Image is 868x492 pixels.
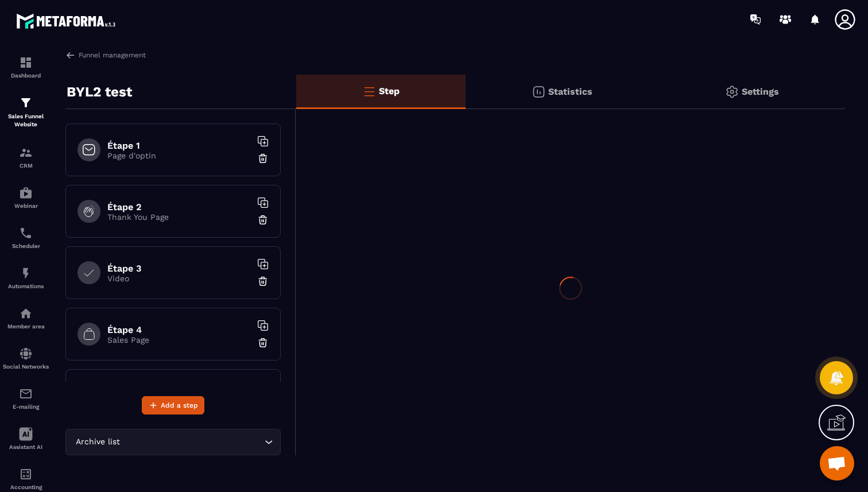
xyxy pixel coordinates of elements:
img: setting-gr.5f69749f.svg [725,85,739,99]
p: Social Networks [3,363,49,370]
h6: Étape 4 [107,324,251,335]
p: Assistant AI [3,444,49,450]
img: accountant [19,467,33,481]
img: bars-o.4a397970.svg [362,84,376,98]
h6: Étape 1 [107,140,251,151]
a: emailemailE-mailing [3,378,49,419]
p: Member area [3,323,49,330]
img: arrow [65,50,76,60]
img: logo [16,10,119,32]
img: trash [257,153,269,164]
p: Settings [742,86,779,97]
img: automations [19,307,33,320]
span: Add a step [161,400,198,411]
p: BYL2 test [67,80,132,103]
p: Scheduler [3,243,49,249]
h6: Étape 3 [107,263,251,274]
img: email [19,387,33,401]
p: Dashboard [3,72,49,79]
p: CRM [3,162,49,169]
div: Open chat [820,446,854,481]
p: E-mailing [3,404,49,410]
span: Archive list [73,436,122,448]
p: Accounting [3,484,49,490]
p: Thank You Page [107,212,251,222]
p: Sales Page [107,335,251,344]
a: automationsautomationsMember area [3,298,49,338]
img: automations [19,266,33,280]
button: Add a step [142,396,204,414]
p: Automations [3,283,49,289]
a: automationsautomationsWebinar [3,177,49,218]
a: social-networksocial-networkSocial Networks [3,338,49,378]
p: Webinar [3,203,49,209]
p: Sales Funnel Website [3,113,49,129]
a: automationsautomationsAutomations [3,258,49,298]
img: scheduler [19,226,33,240]
img: trash [257,214,269,226]
img: formation [19,96,33,110]
p: Video [107,274,251,283]
a: formationformationDashboard [3,47,49,87]
a: Assistant AI [3,419,49,459]
a: formationformationCRM [3,137,49,177]
a: formationformationSales Funnel Website [3,87,49,137]
img: formation [19,56,33,69]
a: Funnel management [65,50,146,60]
h6: Étape 2 [107,202,251,212]
img: stats.20deebd0.svg [532,85,545,99]
p: Page d'optin [107,151,251,160]
img: automations [19,186,33,200]
img: trash [257,337,269,348]
img: social-network [19,347,33,361]
input: Search for option [122,436,262,448]
a: schedulerschedulerScheduler [3,218,49,258]
img: trash [257,276,269,287]
img: formation [19,146,33,160]
p: Step [379,86,400,96]
p: Statistics [548,86,592,97]
div: Search for option [65,429,281,455]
